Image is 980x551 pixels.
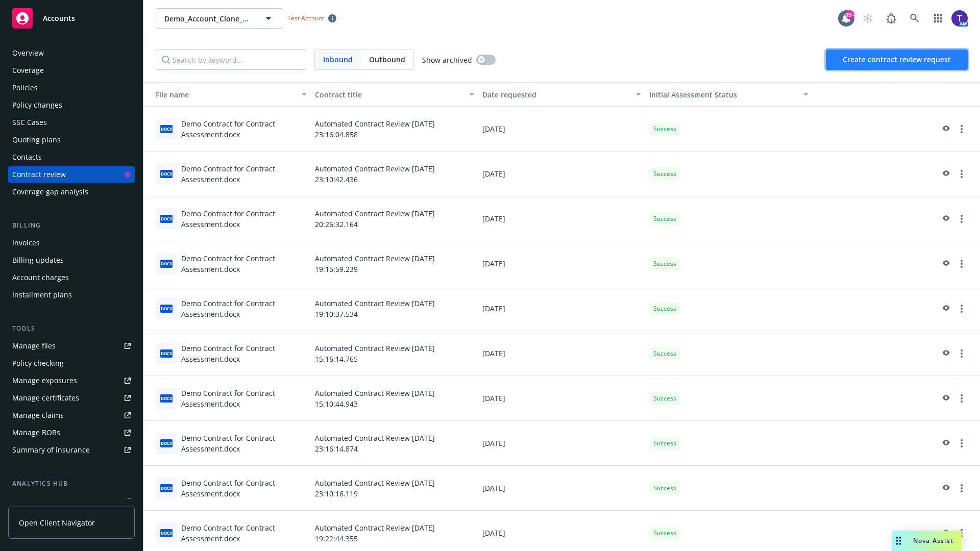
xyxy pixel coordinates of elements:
div: Date requested [482,89,630,100]
span: Test Account [283,13,340,23]
div: SSC Cases [12,114,47,131]
a: preview [939,482,951,494]
a: Manage claims [8,407,135,423]
a: Summary of insurance [8,442,135,458]
a: Coverage gap analysis [8,184,135,200]
div: [DATE] [478,466,646,511]
a: Switch app [928,8,948,29]
div: [DATE] [478,241,646,286]
div: [DATE] [478,196,646,241]
a: more [955,168,968,180]
a: preview [939,258,951,270]
a: Manage files [8,338,135,354]
div: [DATE] [478,376,646,421]
div: Coverage gap analysis [12,184,88,200]
a: preview [939,437,951,449]
span: docx [160,394,173,402]
span: Create contract review request [843,55,951,64]
a: more [955,258,968,270]
div: Billing updates [12,252,64,268]
a: Manage certificates [8,390,135,406]
span: Test Account [287,14,324,22]
button: Demo_Account_Clone_QA_CR_Tests_Demo [156,8,283,29]
a: Contacts [8,149,135,165]
div: [DATE] [478,331,646,376]
a: Loss summary generator [8,493,135,509]
a: preview [939,123,951,135]
span: docx [160,215,173,222]
span: Success [653,394,676,403]
span: Inbound [315,50,361,69]
span: docx [160,170,173,178]
a: SSC Cases [8,114,135,131]
div: Automated Contract Review [DATE] 20:26:32.164 [311,196,478,241]
span: Show archived [422,55,472,65]
a: Manage BORs [8,424,135,441]
div: Manage BORs [12,424,60,441]
span: Success [653,124,676,134]
a: more [955,527,968,539]
div: [DATE] [478,107,646,152]
a: Policies [8,80,135,96]
div: Contacts [12,149,42,165]
a: Start snowing [857,8,878,29]
div: Automated Contract Review [DATE] 23:10:16.119 [311,466,478,511]
div: Automated Contract Review [DATE] 19:15:59.239 [311,241,478,286]
a: Manage exposures [8,372,135,389]
a: preview [939,527,951,539]
a: Installment plans [8,287,135,303]
div: [DATE] [478,152,646,196]
div: Demo Contract for Contract Assessment.docx [181,298,307,319]
a: preview [939,392,951,405]
span: docx [160,125,173,133]
div: Coverage [12,62,44,79]
a: Policy checking [8,355,135,371]
a: Quoting plans [8,132,135,148]
a: Billing updates [8,252,135,268]
input: Search by keyword... [156,49,306,70]
span: docx [160,260,173,267]
div: Contract review [12,166,66,183]
button: Nova Assist [892,531,962,551]
span: Inbound [323,54,353,65]
div: Automated Contract Review [DATE] 19:10:37.534 [311,286,478,331]
button: Contract title [311,82,478,107]
a: more [955,437,968,449]
span: Success [653,439,676,448]
span: Success [653,304,676,313]
a: Report a Bug [881,8,901,29]
div: [DATE] [478,421,646,466]
div: Demo Contract for Contract Assessment.docx [181,433,307,454]
span: Initial Assessment Status [649,90,737,99]
div: Analytics hub [8,479,135,489]
div: Installment plans [12,287,72,303]
button: Create contract review request [826,49,968,70]
div: Toggle SortBy [649,89,797,100]
div: Billing [8,220,135,231]
div: Demo Contract for Contract Assessment.docx [181,522,307,544]
div: Demo Contract for Contract Assessment.docx [181,388,307,409]
a: preview [939,303,951,315]
div: Loss summary generator [12,493,97,509]
span: Success [653,529,676,538]
div: Contract title [315,89,463,100]
span: docx [160,305,173,312]
div: Demo Contract for Contract Assessment.docx [181,118,307,140]
div: Demo Contract for Contract Assessment.docx [181,478,307,499]
div: Manage claims [12,407,64,423]
div: Automated Contract Review [DATE] 23:16:04.858 [311,107,478,152]
div: Manage exposures [12,372,77,389]
span: Success [653,169,676,179]
div: Drag to move [892,531,905,551]
div: Policies [12,80,38,96]
img: photo [951,10,968,27]
div: Manage certificates [12,390,79,406]
span: Demo_Account_Clone_QA_CR_Tests_Demo [164,13,253,24]
div: Demo Contract for Contract Assessment.docx [181,163,307,185]
span: docx [160,529,173,537]
a: Policy changes [8,97,135,113]
div: Policy changes [12,97,62,113]
div: Automated Contract Review [DATE] 23:10:42.436 [311,152,478,196]
span: Success [653,259,676,268]
span: Outbound [369,54,405,65]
